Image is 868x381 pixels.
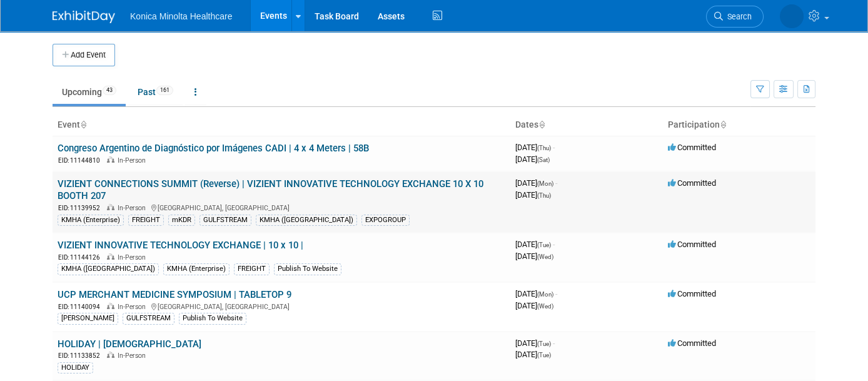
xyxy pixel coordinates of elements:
span: [DATE] [515,301,553,310]
span: [DATE] [515,338,555,348]
span: Committed [668,289,716,298]
th: Participation [663,114,815,136]
span: Committed [668,240,716,249]
span: [DATE] [515,155,550,164]
div: KMHA ([GEOGRAPHIC_DATA]) [58,263,159,275]
a: UCP MERCHANT MEDICINE SYMPOSIUM | TABLETOP 9 [58,289,291,300]
div: [GEOGRAPHIC_DATA], [GEOGRAPHIC_DATA] [58,301,505,312]
a: Sort by Event Name [80,119,86,130]
span: Search [723,12,752,21]
button: Add Event [53,44,115,66]
div: FREIGHT [234,263,270,275]
span: EID: 11140094 [58,303,105,310]
span: - [553,338,555,348]
span: - [555,178,557,188]
span: (Mon) [537,180,553,187]
th: Event [53,114,510,136]
img: ExhibitDay [53,11,115,23]
span: (Tue) [537,340,551,347]
img: Annette O'Mahoney [780,4,804,28]
a: Upcoming43 [53,80,126,104]
span: - [553,240,555,249]
span: (Mon) [537,291,553,298]
span: [DATE] [515,178,557,188]
span: Konica Minolta Healthcare [130,11,232,21]
span: In-Person [118,253,149,262]
a: Past161 [128,80,183,104]
span: (Sat) [537,156,550,163]
a: Sort by Start Date [538,119,545,130]
th: Dates [510,114,663,136]
img: In-Person Event [107,204,114,210]
img: In-Person Event [107,303,114,309]
img: In-Person Event [107,253,114,260]
span: [DATE] [515,350,551,359]
span: [DATE] [515,251,553,261]
a: Search [706,6,764,28]
span: - [553,143,555,152]
span: In-Person [118,303,149,311]
a: VIZIENT INNOVATIVE TECHNOLOGY EXCHANGE | 10 x 10 | [58,240,303,251]
div: mKDR [168,215,195,226]
span: In-Person [118,352,149,360]
span: [DATE] [515,289,557,298]
span: - [555,289,557,298]
span: 161 [156,86,173,95]
img: In-Person Event [107,352,114,358]
div: HOLIDAY [58,362,93,373]
img: In-Person Event [107,156,114,163]
span: [DATE] [515,143,555,152]
span: (Tue) [537,352,551,358]
div: KMHA ([GEOGRAPHIC_DATA]) [256,215,357,226]
a: Congreso Argentino de Diagnóstico por Imágenes CADI | 4 x 4 Meters | 58B [58,143,369,154]
span: [DATE] [515,240,555,249]
span: Committed [668,178,716,188]
span: EID: 11144810 [58,157,105,164]
span: In-Person [118,156,149,165]
span: In-Person [118,204,149,212]
div: [GEOGRAPHIC_DATA], [GEOGRAPHIC_DATA] [58,202,505,213]
div: [PERSON_NAME] [58,313,118,324]
div: Publish To Website [179,313,246,324]
div: GULFSTREAM [199,215,251,226]
div: KMHA (Enterprise) [58,215,124,226]
span: (Tue) [537,241,551,248]
span: [DATE] [515,190,551,200]
div: FREIGHT [128,215,164,226]
span: EID: 11133852 [58,352,105,359]
span: (Thu) [537,192,551,199]
span: Committed [668,143,716,152]
a: HOLIDAY | [DEMOGRAPHIC_DATA] [58,338,201,350]
a: VIZIENT CONNECTIONS SUMMIT (Reverse) | VIZIENT INNOVATIVE TECHNOLOGY EXCHANGE 10 X 10 BOOTH 207 [58,178,483,201]
div: KMHA (Enterprise) [163,263,230,275]
a: Sort by Participation Type [720,119,726,130]
span: Committed [668,338,716,348]
div: Publish To Website [274,263,341,275]
div: EXPOGROUP [361,215,410,226]
span: EID: 11144126 [58,254,105,261]
span: (Wed) [537,303,553,310]
span: 43 [103,86,116,95]
div: GULFSTREAM [123,313,174,324]
span: (Wed) [537,253,553,260]
span: EID: 11139952 [58,205,105,211]
span: (Thu) [537,145,551,151]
